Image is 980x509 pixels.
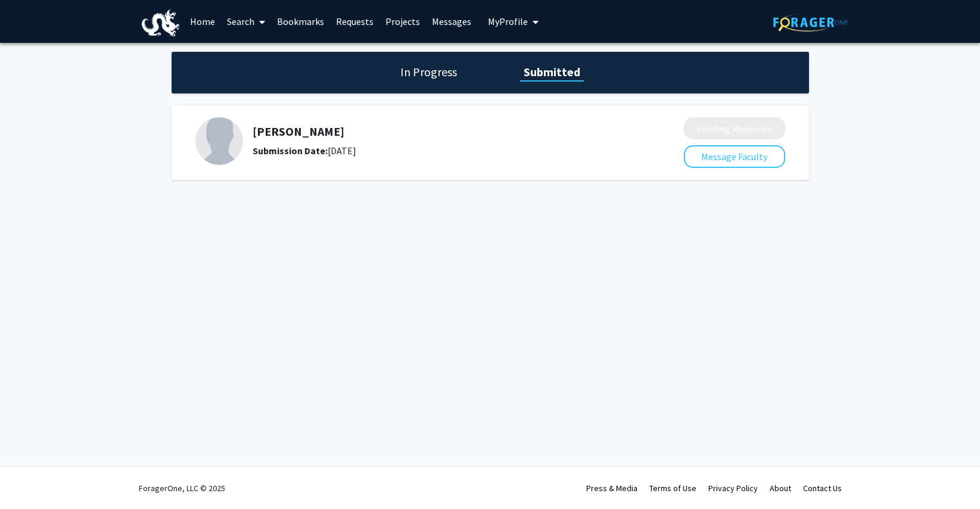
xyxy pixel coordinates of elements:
[649,483,696,494] a: Terms of Use
[379,1,426,42] a: Projects
[330,1,379,42] a: Requests
[803,483,842,494] a: Contact Us
[195,117,243,165] img: Profile Picture
[488,15,528,27] span: My Profile
[221,1,271,42] a: Search
[139,467,225,509] div: ForagerOne, LLC © 2025
[708,483,758,494] a: Privacy Policy
[397,64,461,80] h1: In Progress
[184,1,221,42] a: Home
[142,10,180,36] img: Drexel University Logo
[253,145,328,157] b: Submission Date:
[684,151,785,163] a: Message Faculty
[9,455,51,500] iframe: Chat
[773,13,848,32] img: ForagerOne Logo
[426,1,477,42] a: Messages
[520,64,584,80] h1: Submitted
[271,1,330,42] a: Bookmarks
[684,117,785,139] button: Pending Response
[770,483,791,494] a: About
[684,145,785,168] button: Message Faculty
[253,124,621,139] h5: [PERSON_NAME]
[253,143,621,158] div: [DATE]
[586,483,637,494] a: Press & Media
